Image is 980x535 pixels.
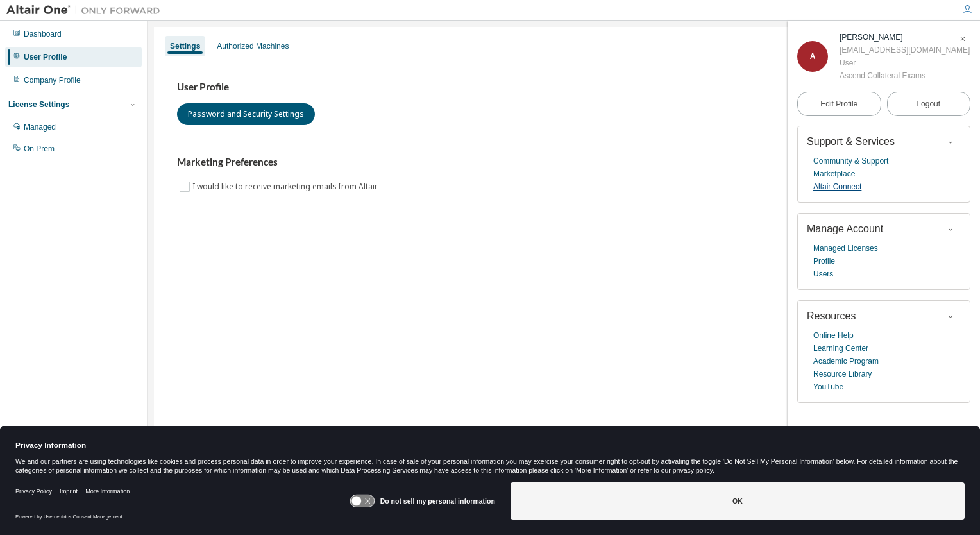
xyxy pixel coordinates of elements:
[177,81,950,94] h3: User Profile
[192,179,380,194] label: I would like to receive marketing emails from Altair
[840,56,970,69] div: User
[807,223,883,234] span: Manage Account
[8,99,69,110] div: License Settings
[170,41,200,51] div: Settings
[813,368,872,380] a: Resource Library
[813,242,878,255] a: Managed Licenses
[810,52,816,61] span: A
[813,342,868,355] a: Learning Center
[840,69,970,82] div: Ascend Collateral Exams
[24,75,81,85] div: Company Profile
[917,98,940,110] span: Logout
[820,99,857,109] span: Edit Profile
[797,92,881,116] a: Edit Profile
[813,155,888,167] a: Community & Support
[813,267,833,280] a: Users
[813,180,861,193] a: Altair Connect
[217,41,289,51] div: Authorized Machines
[177,156,950,169] h3: Marketing Preferences
[840,31,970,44] div: Ashutosh Vaidya
[24,29,62,39] div: Dashboard
[807,136,895,147] span: Support & Services
[6,4,167,17] img: Altair One
[177,103,315,125] button: Password and Security Settings
[807,310,856,321] span: Resources
[813,329,854,342] a: Online Help
[840,44,970,56] div: [EMAIL_ADDRESS][DOMAIN_NAME]
[887,92,971,116] button: Logout
[24,144,55,154] div: On Prem
[813,355,879,368] a: Academic Program
[813,255,835,267] a: Profile
[24,122,56,132] div: Managed
[813,167,855,180] a: Marketplace
[813,380,843,393] a: YouTube
[24,52,67,62] div: User Profile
